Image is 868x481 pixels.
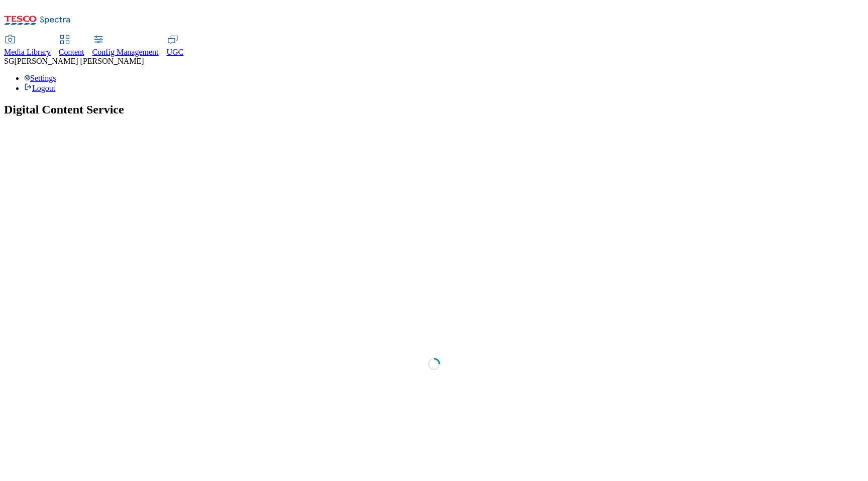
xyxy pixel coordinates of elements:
[4,36,51,57] a: Media Library
[14,57,144,65] span: [PERSON_NAME] [PERSON_NAME]
[59,48,84,56] span: Content
[4,48,51,56] span: Media Library
[167,48,184,56] span: UGC
[59,36,84,57] a: Content
[92,48,159,56] span: Config Management
[24,74,56,82] a: Settings
[4,57,14,65] span: SG
[167,36,184,57] a: UGC
[4,103,864,116] h1: Digital Content Service
[24,84,55,92] a: Logout
[92,36,159,57] a: Config Management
